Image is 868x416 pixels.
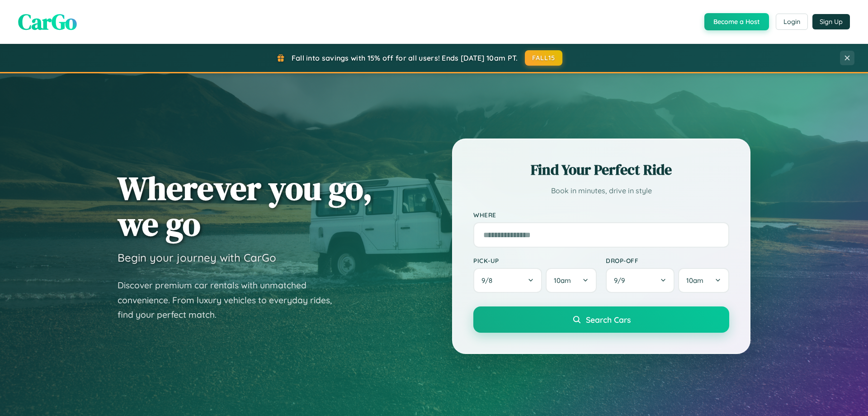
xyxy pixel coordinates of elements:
[606,257,729,264] label: Drop-off
[686,276,703,285] span: 10am
[481,276,497,285] span: 9 / 8
[292,53,518,62] span: Fall into savings with 15% off for all users! Ends [DATE] 10am PT.
[18,7,77,37] span: CarGo
[473,268,542,293] button: 9/8
[118,170,373,242] h1: Wherever you go, we go
[586,315,631,325] span: Search Cars
[546,268,597,293] button: 10am
[554,276,571,285] span: 10am
[704,13,769,30] button: Become a Host
[776,14,808,30] button: Login
[606,268,675,293] button: 9/9
[473,184,729,197] p: Book in minutes, drive in style
[473,257,597,264] label: Pick-up
[118,278,344,322] p: Discover premium car rentals with unmatched convenience. From luxury vehicles to everyday rides, ...
[473,211,729,219] label: Where
[525,50,563,66] button: FALL15
[812,14,850,29] button: Sign Up
[473,306,729,333] button: Search Cars
[473,160,729,180] h2: Find Your Perfect Ride
[614,276,629,285] span: 9 / 9
[678,268,729,293] button: 10am
[118,251,276,264] h3: Begin your journey with CarGo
